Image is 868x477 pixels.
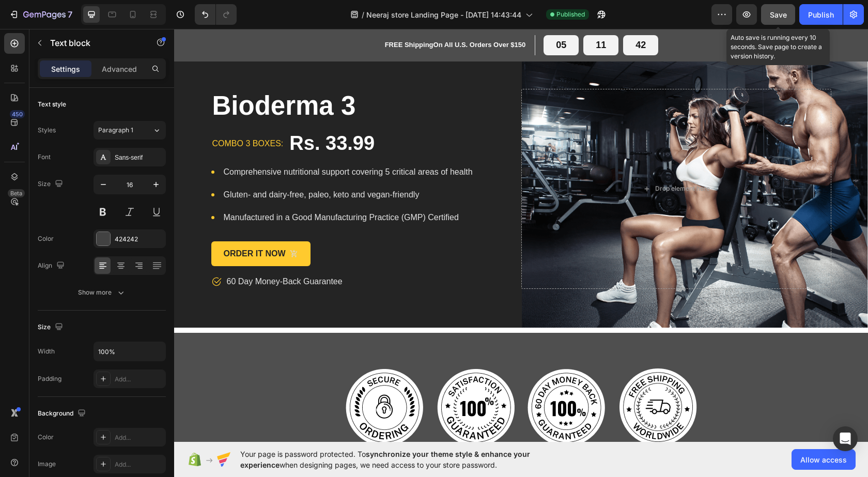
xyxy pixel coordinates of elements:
[38,407,88,421] div: Background
[38,374,61,383] div: Padding
[366,9,521,20] span: Neeraj store Landing Page - [DATE] 14:43:44
[115,460,163,469] div: Add...
[115,235,163,244] div: 424242
[94,342,165,361] input: Auto
[38,177,65,191] div: Size
[38,459,56,469] div: Image
[38,152,51,162] div: Font
[240,450,530,469] span: synchronize your theme style & enhance your experience
[8,189,25,197] div: Beta
[38,433,54,442] div: Color
[38,283,166,302] button: Show more
[442,337,525,420] img: Alt Image
[38,320,65,334] div: Size
[833,426,858,451] div: Open Intercom Messenger
[351,337,434,420] img: Alt Image
[38,234,54,243] div: Color
[556,10,585,19] span: Published
[240,449,570,470] span: Your page is password protected. To when designing pages, we need access to your store password.
[38,100,66,109] div: Text style
[10,110,25,118] div: 450
[260,337,343,420] img: Alt Image
[195,4,237,25] div: Undo/Redo
[792,449,856,470] button: Allow access
[770,10,787,19] span: Save
[50,37,138,49] p: Text block
[799,4,843,25] button: Publish
[102,64,137,74] p: Advanced
[51,64,80,74] p: Settings
[115,433,163,442] div: Add...
[362,9,364,20] span: /
[38,347,55,356] div: Width
[38,126,56,135] div: Styles
[68,8,72,21] p: 7
[38,259,67,273] div: Align
[115,153,163,162] div: Sans-serif
[174,29,868,442] iframe: Design area
[98,126,133,135] span: Paragraph 1
[115,375,163,384] div: Add...
[78,287,126,298] div: Show more
[761,4,795,25] button: Save
[808,9,834,20] div: Publish
[481,156,536,164] div: Drop element here
[94,121,166,140] button: Paragraph 1
[169,337,252,420] img: Alt Image
[4,4,77,25] button: 7
[800,454,847,465] span: Allow access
